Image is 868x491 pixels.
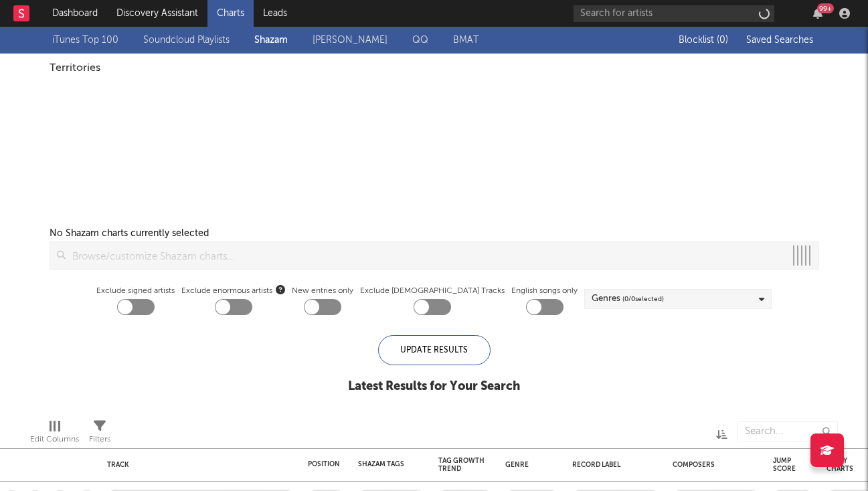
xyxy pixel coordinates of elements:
[679,35,728,45] span: Blocklist
[453,32,479,48] a: BMAT
[89,415,110,454] div: Filters
[107,461,288,469] div: Track
[360,283,505,299] label: Exclude [DEMOGRAPHIC_DATA] Tracks
[348,379,520,395] div: Latest Results for Your Search
[30,415,79,454] div: Edit Columns
[313,32,387,48] a: [PERSON_NAME]
[505,461,552,469] div: Genre
[746,35,816,45] span: Saved Searches
[52,32,118,48] a: iTunes Top 100
[673,461,753,469] div: Composers
[592,291,664,307] div: Genres
[292,283,353,299] label: New entries only
[574,5,774,22] input: Search for artists
[572,461,653,469] div: Record Label
[89,431,110,448] div: Filters
[30,431,79,448] div: Edit Columns
[143,32,230,48] a: Soundcloud Playlists
[438,457,485,473] div: Tag Growth Trend
[276,283,285,296] button: Exclude enormous artists
[817,3,834,13] div: 99 +
[378,335,491,365] div: Update Results
[773,457,796,473] div: Jump Score
[308,460,340,468] div: Position
[511,283,578,299] label: English songs only
[50,225,209,241] div: No Shazam charts currently selected
[412,32,428,48] a: QQ
[622,291,664,307] span: ( 0 / 0 selected)
[717,35,728,45] span: ( 0 )
[96,283,175,299] label: Exclude signed artists
[827,457,867,473] div: # City Charts
[50,60,819,76] div: Territories
[66,242,785,269] input: Browse/customize Shazam charts...
[181,283,285,299] span: Exclude enormous artists
[813,8,822,19] button: 99+
[358,460,405,468] div: Shazam Tags
[737,421,838,441] input: Search...
[742,35,816,45] button: Saved Searches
